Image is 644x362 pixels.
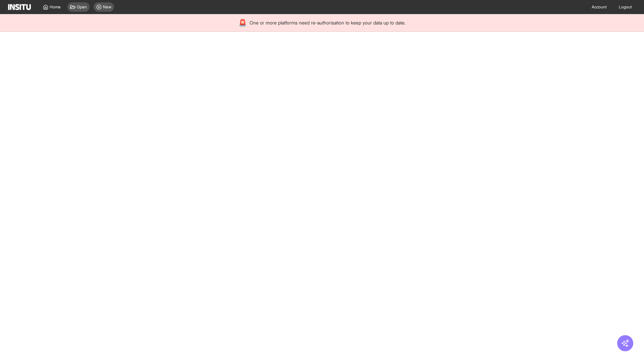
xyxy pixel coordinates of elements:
[8,4,31,10] img: Logo
[50,4,61,10] span: Home
[250,19,406,26] span: One or more platforms need re-authorisation to keep your data up to date.
[103,4,111,10] span: New
[77,4,87,10] span: Open
[238,18,247,27] div: 🚨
